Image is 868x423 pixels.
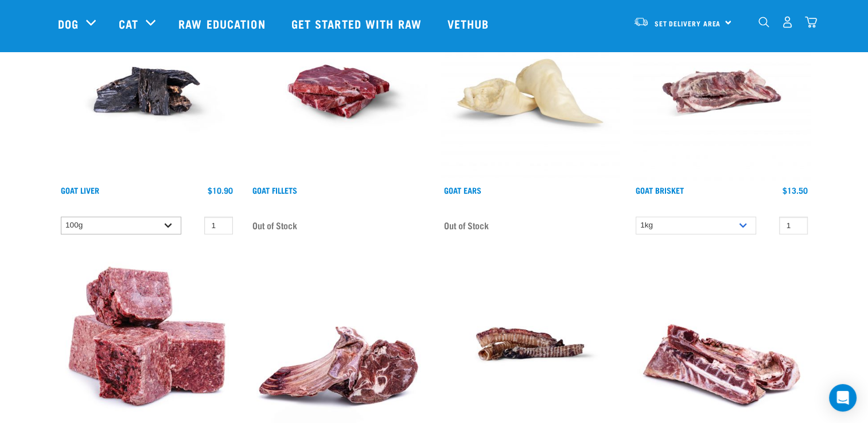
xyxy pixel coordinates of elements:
[444,217,489,234] span: Out of Stock
[208,186,233,195] div: $10.90
[58,2,236,180] img: Goat Liver
[655,21,721,25] span: Set Delivery Area
[779,217,808,234] input: 1
[829,384,857,412] div: Open Intercom Messenger
[633,2,811,180] img: Goat Brisket
[633,17,649,27] img: van-moving.png
[119,15,138,32] a: Cat
[61,188,99,192] a: Goat Liver
[758,17,769,28] img: home-icon-1@2x.png
[444,188,481,192] a: Goat Ears
[280,1,436,46] a: Get started with Raw
[250,2,427,180] img: Raw Essentials Goat Fillets
[805,16,817,28] img: home-icon@2x.png
[252,217,297,234] span: Out of Stock
[167,1,279,46] a: Raw Education
[58,15,79,32] a: Dog
[252,188,297,192] a: Goat Fillets
[436,1,504,46] a: Vethub
[204,217,233,234] input: 1
[783,186,808,195] div: $13.50
[441,2,619,180] img: Goat Ears
[781,16,793,28] img: user.png
[636,188,684,192] a: Goat Brisket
